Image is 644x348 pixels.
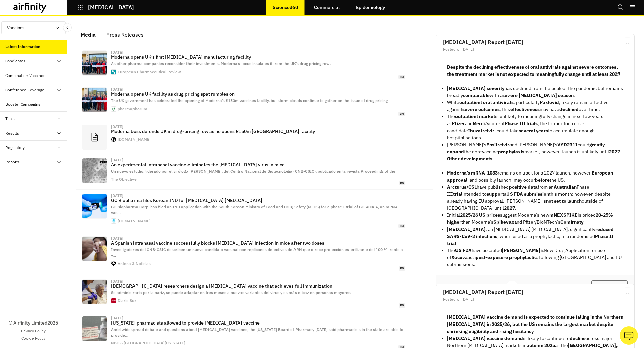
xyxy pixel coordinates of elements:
strong: outpatient market [455,113,495,119]
a: [DATE]GC Biopharma files Korean IND for [MEDICAL_DATA] [MEDICAL_DATA]GC Biopharma Corp. has filed... [76,190,433,232]
span: GC Biopharma Corp. has filed an IND application with the South Korean Ministry of Food and Drug S... [111,204,398,215]
strong: outcomes [478,106,500,112]
span: es [399,181,405,186]
span: Investigadores del CNB-CSIC describen un nuevo candidato vacunal con replicones defectivos de ARN... [111,247,403,258]
div: [DOMAIN_NAME] [118,219,151,223]
p: A Spanish intranasal vaccine successfully blocks [MEDICAL_DATA] infection in mice after two doses [111,240,405,246]
button: Ask our analysts [620,326,638,345]
h2: [MEDICAL_DATA] Report [DATE] [443,39,628,45]
strong: 2027 [609,149,620,155]
div: Regulatory [5,145,25,151]
h2: [MEDICAL_DATA] Report [DATE] [443,289,628,295]
strong: [MEDICAL_DATA] vaccine demand [447,335,523,341]
strong: comparable [463,92,490,98]
p: An experimental intranasal vaccine eliminates the [MEDICAL_DATA] virus in mice [111,162,405,167]
strong: 2025/26 US prices [460,212,500,218]
strong: [MEDICAL_DATA] vaccine demand is expected to continue falling in the Northern [MEDICAL_DATA] in 2... [447,314,623,334]
img: Moderna_Grand_Opening_1200x675.jpg [82,88,107,112]
span: As other pharma companies reconsider their investments, Moderna’s focus insulates it from the UK’... [111,61,331,66]
span: Amid widespread debate and questions about [MEDICAL_DATA] vaccines, the [US_STATE] Board of Pharm... [111,327,404,338]
a: Cookie Policy [21,335,46,341]
div: Posted on [DATE] [443,47,628,51]
strong: positive data [509,184,538,190]
div: The Objective [111,177,137,181]
strong: declined [559,106,579,112]
strong: Despite the declining effectiveness of oral antivirals against severe outcomes, the treatment mar... [447,64,620,77]
p: , an [MEDICAL_DATA] [MEDICAL_DATA], significantly , when used as a prophylactic, in a randomised . [447,226,624,247]
p: GC Biopharma files Korean IND for [MEDICAL_DATA] [MEDICAL_DATA] [111,198,405,203]
strong: [MEDICAL_DATA] severity [447,85,504,91]
strong: effectiveness [510,106,540,112]
strong: trial [453,191,462,197]
strong: before [535,177,550,183]
strong: post-exposure prophylactic [476,254,537,260]
div: [DATE] [111,87,123,91]
a: [DATE][DEMOGRAPHIC_DATA] researchers design a [MEDICAL_DATA] vaccine that achieves full immunizat... [76,275,433,312]
strong: not set to launch [546,198,582,204]
p: The is unlikely to meaningfully change in next few years as and current , the former for a novel ... [447,113,624,141]
button: Search [617,2,624,13]
strong: severe [462,106,477,112]
img: favicon.ico [111,137,116,142]
img: apple-touch-icon-180x180.png [111,261,116,266]
div: Conference Coverage [5,87,44,93]
img: Una-vacuna-intranasal-experimental-elimina-el-virus-de-la-covid-19-en-ratones-LEE-gratis.jpg [82,158,107,183]
span: The UK government has celebrated the opening of Moderna’s £150m vaccines facility, but storm clou... [111,98,388,103]
p: Initial suggest Moderna’s new is priced than Moderna’s and Pfizer/BioNTech’s . [447,212,624,226]
div: European Pharmaceutical Review [118,70,181,74]
p: The have accepted New Drug Application for use of as a , following [GEOGRAPHIC_DATA] and EU submi... [447,247,624,268]
img: Moderna-mRNA-manfacturing-research-facility-uk.jpg [82,51,107,75]
p: Science360 [273,5,298,10]
p: [US_STATE] pharmacists allowed to provide [MEDICAL_DATA] vaccine [111,320,405,326]
p: Moderna opens UK’s first [MEDICAL_DATA] manufacturing facility [111,54,405,60]
span: en [398,75,405,79]
strong: [MEDICAL_DATA] [447,226,486,232]
div: [DOMAIN_NAME] [118,137,151,141]
div: Candidates [5,58,25,64]
div: [DATE] [111,50,123,54]
div: pharmaphorum [118,107,147,111]
p: Moderna boss defends UK in drug-pricing row as he opens £150m [GEOGRAPHIC_DATA] facility [111,129,405,134]
strong: Paxlovid [540,99,559,105]
span: Se administraría por la nariz, se puede adaptar en tres meses a nuevas variantes del virus y es m... [111,290,351,295]
img: COVID-Vaccine-1.jpg [82,316,107,341]
div: [DATE] [111,194,123,198]
strong: Other developments [447,156,492,162]
strong: Ibuzatrelvir [468,128,494,134]
strong: 2027 [504,205,515,211]
strong: Spikevax [493,219,514,225]
strong: Moderna’s mRNA-1083 [447,170,498,176]
a: [DATE]Moderna opens UK facility as drug pricing spat rumbles onThe UK government has celebrated t... [76,83,433,120]
p: remains on track for a 2027 launch; however, , and possibly launch, may occur the US. [447,169,624,184]
strong: [PERSON_NAME]’s [502,247,544,253]
img: favicon.png [111,107,116,111]
div: Press Releases [106,30,144,40]
strong: VYD2311 [557,142,578,148]
strong: outpatient oral antivirals [459,99,514,105]
svg: Bookmark Report [623,287,632,295]
p: © Airfinity Limited 2025 [9,319,58,327]
div: Combination Vaccines [5,72,45,79]
strong: US FDA submission [506,191,549,197]
div: Posted on [DATE] [443,297,628,301]
strong: support [487,191,504,197]
a: [DATE]A Spanish intranasal vaccine successfully blocks [MEDICAL_DATA] infection in mice after two... [76,232,433,275]
p: have published from an Phase III intended to a this month; however, despite already having EU app... [447,184,624,212]
strong: mNEXSPIKE [549,212,578,218]
span: es [399,266,405,271]
span: Un nuevo estudio, liderado por el virólogo [PERSON_NAME], del Centro Nacional de Biotecnología (C... [111,169,395,174]
div: Reports [5,159,20,165]
strong: Merck’s [473,120,489,127]
strong: Phase III trials [505,120,538,127]
strong: Arcturus/CSL [447,184,477,190]
div: NBC 6 [GEOGRAPHIC_DATA][US_STATE] [111,341,185,345]
div: [DATE] [111,125,123,129]
strong: Comirnaty [560,219,583,225]
span: es [399,303,405,308]
div: Results [5,130,19,136]
div: [DATE] [111,316,123,320]
img: Gloved-hands-holding-mRNA-vaccine-vial.jpg [82,194,107,218]
div: Antena 3 Noticias [118,262,151,266]
div: Booster Campaigns [5,101,40,107]
button: Close Sidebar [63,23,72,32]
